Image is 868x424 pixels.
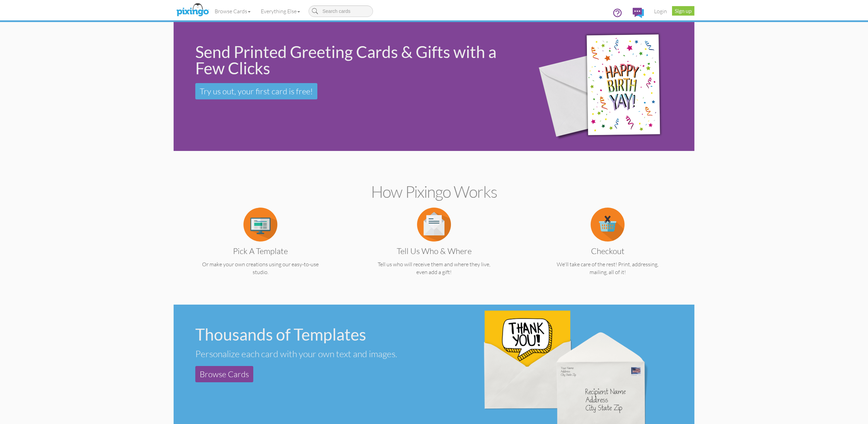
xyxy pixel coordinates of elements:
[200,86,313,96] span: Try us out, your first card is free!
[417,208,451,242] img: item.alt
[672,6,694,16] a: Sign up
[360,220,508,276] a: Tell us Who & Where Tell us who will receive them and where they live, even add a gift!
[633,8,644,18] img: comments.svg
[591,208,625,242] img: item.alt
[185,183,683,201] h2: How Pixingo works
[256,3,305,20] a: Everything Else
[539,247,676,255] h3: Checkout
[649,3,672,20] a: Login
[187,261,334,276] p: Or make your own creations using our easy-to-use studio.
[534,220,681,276] a: Checkout We'll take care of the rest! Print, addressing, mailing, all of it!
[195,348,429,359] div: Personalize each card with your own text and images.
[360,261,508,276] p: Tell us who will receive them and where they live, even add a gift!
[309,5,373,17] input: Search cards
[192,247,329,255] h3: Pick a Template
[243,208,277,242] img: item.alt
[195,83,317,99] a: Try us out, your first card is free!
[210,3,256,20] a: Browse Cards
[366,247,502,255] h3: Tell us Who & Where
[534,261,681,276] p: We'll take care of the rest! Print, addressing, mailing, all of it!
[187,220,334,276] a: Pick a Template Or make your own creations using our easy-to-use studio.
[195,326,429,343] div: Thousands of Templates
[195,366,253,382] a: Browse Cards
[175,2,211,19] img: pixingo logo
[195,44,515,76] div: Send Printed Greeting Cards & Gifts with a Few Clicks
[526,13,690,161] img: 942c5090-71ba-4bfc-9a92-ca782dcda692.png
